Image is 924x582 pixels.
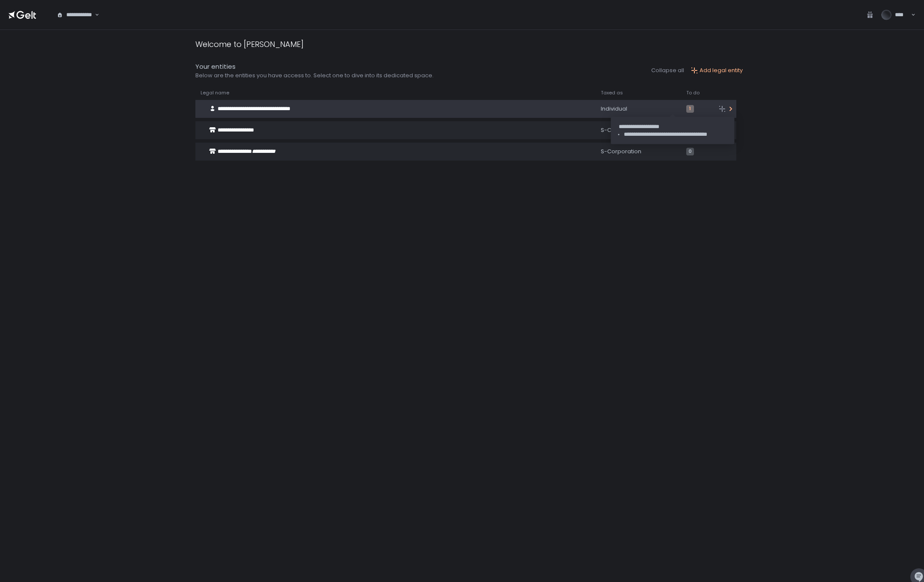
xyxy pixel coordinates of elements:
[601,148,676,155] div: S-Corporation
[601,90,623,96] span: Taxed as
[195,72,434,79] div: Below are the entities you have access to. Select one to dive into its dedicated space.
[601,105,676,113] div: Individual
[686,126,694,134] span: 2
[686,105,694,113] span: 1
[601,126,676,134] div: S-Corporation
[51,6,99,24] div: Search for option
[195,62,434,72] div: Your entities
[691,67,743,74] button: Add legal entity
[195,38,304,50] div: Welcome to [PERSON_NAME]
[201,90,229,96] span: Legal name
[686,148,694,155] span: 0
[651,67,684,74] button: Collapse all
[94,11,94,19] input: Search for option
[686,90,700,96] span: To do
